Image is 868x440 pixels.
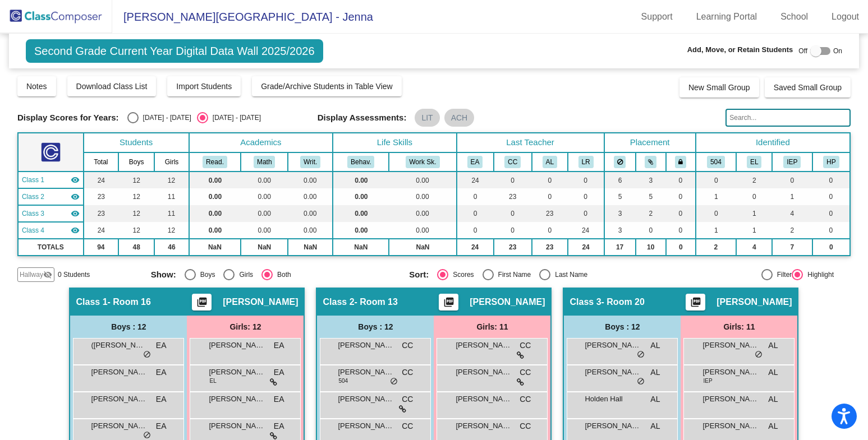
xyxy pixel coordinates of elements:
[768,367,778,378] span: AL
[317,316,434,338] div: Boys : 12
[241,188,288,205] td: 0.00
[402,340,413,351] span: CC
[765,77,851,98] button: Saved Small Group
[772,152,812,172] th: Resource Support
[550,270,587,280] div: Last Name
[755,350,763,359] span: do_not_disturb_alt
[209,367,265,378] span: [PERSON_NAME]
[636,172,666,188] td: 3
[520,420,531,432] span: CC
[812,152,850,172] th: Health Plan
[798,46,807,56] span: Off
[390,377,398,386] span: do_not_disturb_alt
[355,297,398,308] span: - Room 13
[687,8,766,26] a: Learning Portal
[151,270,176,280] span: Show:
[409,270,429,280] span: Sort:
[679,77,759,98] button: New Small Group
[585,367,641,378] span: [PERSON_NAME]
[532,152,568,172] th: Aria LeMenager
[736,172,772,188] td: 2
[18,188,84,205] td: Courtney Clampett - Room 13
[768,420,778,432] span: AL
[833,46,842,56] span: On
[636,239,666,256] td: 10
[189,239,241,256] td: NaN
[91,420,147,432] span: [PERSON_NAME]
[338,420,394,432] span: [PERSON_NAME]
[154,152,189,172] th: Girls
[532,205,568,222] td: 23
[274,393,284,405] span: EA
[768,340,778,351] span: AL
[568,205,604,222] td: 0
[154,188,189,205] td: 11
[601,297,645,308] span: - Room 20
[154,239,189,256] td: 46
[812,188,850,205] td: 0
[84,239,118,256] td: 94
[300,156,320,168] button: Writ.
[470,297,545,308] span: [PERSON_NAME]
[702,367,759,378] span: [PERSON_NAME]
[689,297,702,312] mat-icon: picture_as_pdf
[703,377,712,385] span: IEP
[241,172,288,188] td: 0.00
[650,393,660,405] span: AL
[688,83,750,92] span: New Small Group
[84,133,189,152] th: Students
[520,367,531,378] span: CC
[768,393,778,405] span: AL
[666,152,696,172] th: Keep with teacher
[604,239,636,256] td: 17
[406,156,439,168] button: Work Sk.
[772,172,812,188] td: 0
[26,82,47,91] span: Notes
[666,222,696,239] td: 0
[457,205,494,222] td: 0
[176,82,232,91] span: Import Students
[22,192,44,202] span: Class 2
[402,367,413,378] span: CC
[84,222,118,239] td: 24
[696,222,737,239] td: 1
[189,133,333,152] th: Academics
[118,172,155,188] td: 12
[585,393,641,405] span: Holden Hall
[209,377,216,385] span: EL
[254,156,275,168] button: Math
[288,239,333,256] td: NaN
[338,340,394,351] span: [PERSON_NAME]
[604,133,696,152] th: Placement
[494,188,532,205] td: 23
[650,420,660,432] span: AL
[347,156,374,168] button: Behav.
[773,270,792,280] div: Filter
[442,297,456,312] mat-icon: picture_as_pdf
[772,239,812,256] td: 7
[143,431,151,440] span: do_not_disturb_alt
[288,205,333,222] td: 0.00
[604,188,636,205] td: 5
[774,83,842,92] span: Saved Small Group
[467,156,483,168] button: EA
[338,377,348,385] span: 504
[636,188,666,205] td: 5
[456,393,512,405] span: [PERSON_NAME]
[333,133,456,152] th: Life Skills
[241,205,288,222] td: 0.00
[650,340,660,351] span: AL
[156,367,167,378] span: EA
[235,270,253,280] div: Girls
[26,39,323,63] span: Second Grade Current Year Digital Data Wall 2025/2026
[143,350,151,359] span: do_not_disturb_alt
[772,188,812,205] td: 1
[725,109,851,127] input: Search...
[43,270,52,279] mat-icon: visibility_off
[338,393,394,405] span: [PERSON_NAME]
[520,340,531,351] span: CC
[736,222,772,239] td: 1
[604,172,636,188] td: 6
[434,316,550,338] div: Girls: 11
[457,152,494,172] th: Emily Andrews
